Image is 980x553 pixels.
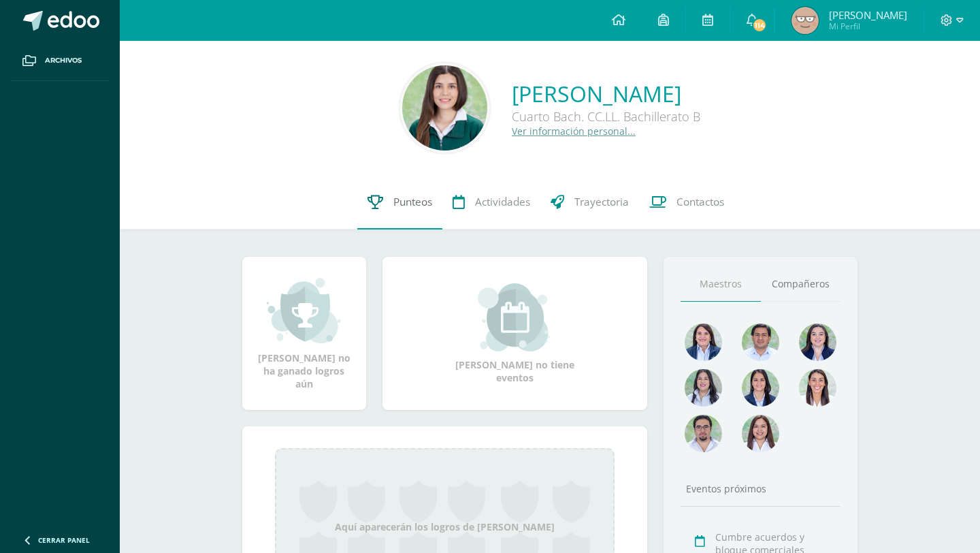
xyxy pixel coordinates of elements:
[799,369,836,407] img: 38d188cc98c34aa903096de2d1c9671e.png
[512,108,700,125] div: Cuarto Bach. CC.LL. Bachillerato B
[38,535,90,545] span: Cerrar panel
[681,482,841,495] div: Eventos próximos
[829,8,907,22] span: [PERSON_NAME]
[685,415,722,452] img: d7e1be39c7a5a7a89cfb5608a6c66141.png
[11,41,109,81] a: Archivos
[742,369,779,407] img: d4e0c534ae446c0d00535d3bb96704e9.png
[742,323,779,361] img: 1e7bfa517bf798cc96a9d855bf172288.png
[799,323,836,361] img: 468d0cd9ecfcbce804e3ccd48d13f1ad.png
[639,175,734,230] a: Contactos
[446,283,583,384] div: [PERSON_NAME] no tiene eventos
[681,267,761,302] a: Maestros
[478,283,552,351] img: event_small.png
[402,65,487,151] img: df0ec54266ed0bcebd075c6c4244cd8f.png
[829,20,907,32] span: Mi Perfil
[685,369,722,407] img: 1934cc27df4ca65fd091d7882280e9dd.png
[742,415,779,452] img: 1be4a43e63524e8157c558615cd4c825.png
[475,195,530,209] span: Actividades
[685,323,722,361] img: 4477f7ca9110c21fc6bc39c35d56baaa.png
[752,18,767,33] span: 114
[393,195,432,209] span: Punteos
[791,7,819,34] img: 8932644bc95f8b061e1d37527d343c5b.png
[512,79,700,108] a: [PERSON_NAME]
[256,276,353,390] div: [PERSON_NAME] no ha ganado logros aún
[761,267,841,302] a: Compañeros
[357,175,442,230] a: Punteos
[676,195,724,209] span: Contactos
[442,175,540,230] a: Actividades
[512,125,636,138] a: Ver información personal...
[45,55,82,66] span: Archivos
[574,195,629,209] span: Trayectoria
[267,276,341,345] img: achievement_small.png
[540,175,639,230] a: Trayectoria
